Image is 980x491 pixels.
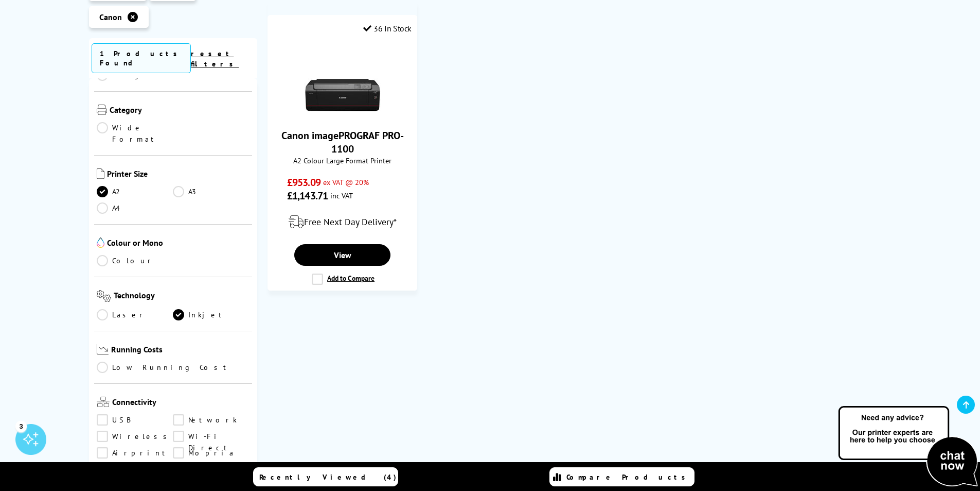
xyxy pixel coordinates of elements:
[363,23,412,33] div: 36 In Stock
[173,186,250,197] a: A3
[304,41,381,118] img: Canon imagePROGRAF PRO-1100
[304,110,381,121] a: Canon imagePROGRAF PRO-1100
[259,472,397,482] span: Recently Viewed (4)
[273,156,412,165] span: A2 Colour Large Format Printer
[110,105,250,117] span: Category
[173,431,250,442] a: Wi-Fi Direct
[191,49,239,69] a: reset filters
[97,202,173,214] a: A4
[323,177,369,187] span: ex VAT @ 20%
[566,472,691,482] span: Compare Products
[97,290,112,302] img: Technology
[97,414,173,426] a: USB
[92,43,191,73] span: 1 Products Found
[97,309,173,320] a: Laser
[173,447,250,459] a: Mopria
[253,467,398,486] a: Recently Viewed (4)
[97,238,104,248] img: Colour or Mono
[287,176,320,189] span: £953.09
[97,255,173,266] a: Colour
[112,397,250,409] span: Connectivity
[97,344,109,355] img: Running Costs
[97,168,104,179] img: Printer Size
[97,186,173,197] a: A2
[281,129,404,156] a: Canon imagePROGRAF PRO-1100
[97,105,107,115] img: Category
[173,309,250,320] a: Inkjet
[111,344,250,357] span: Running Costs
[97,362,250,373] a: Low Running Cost
[15,420,27,432] div: 3
[97,122,173,145] a: Wide Format
[312,274,375,285] label: Add to Compare
[287,189,328,202] span: £1,143.71
[330,191,353,200] span: inc VAT
[173,414,250,426] a: Network
[114,290,250,304] span: Technology
[99,12,122,22] span: Canon
[97,447,173,459] a: Airprint
[107,168,250,181] span: Printer Size
[97,431,173,442] a: Wireless
[107,238,250,250] span: Colour or Mono
[549,467,694,486] a: Compare Products
[294,244,390,266] a: View
[97,397,110,407] img: Connectivity
[836,404,980,489] img: Open Live Chat window
[273,208,412,236] div: modal_delivery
